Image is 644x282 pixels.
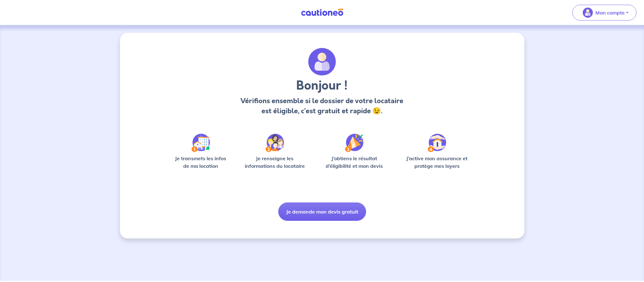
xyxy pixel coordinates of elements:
p: Je renseigne les informations du locataire [241,155,309,170]
img: /static/c0a346edaed446bb123850d2d04ad552/Step-2.svg [266,134,284,152]
img: archivate [308,48,336,76]
button: Je demande mon devis gratuit [278,203,366,221]
img: /static/90a569abe86eec82015bcaae536bd8e6/Step-1.svg [191,134,210,152]
img: /static/bfff1cf634d835d9112899e6a3df1a5d/Step-4.svg [428,134,446,152]
img: illu_account_valid_menu.svg [583,8,593,18]
img: Cautioneo [298,9,346,16]
p: Mon compte [595,9,625,16]
img: /static/f3e743aab9439237c3e2196e4328bba9/Step-3.svg [345,134,364,152]
p: J’active mon assurance et protège mes loyers [400,155,474,170]
p: J’obtiens le résultat d’éligibilité et mon devis [319,155,390,170]
h3: Bonjour ! [239,78,405,93]
p: Vérifions ensemble si le dossier de votre locataire est éligible, c’est gratuit et rapide 😉. [239,96,405,116]
button: illu_account_valid_menu.svgMon compte [572,5,636,21]
p: Je transmets les infos de ma location [171,155,231,170]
